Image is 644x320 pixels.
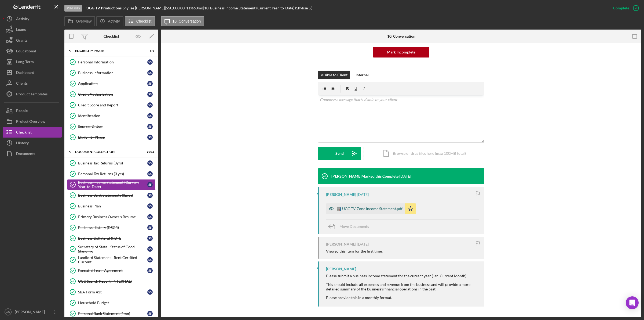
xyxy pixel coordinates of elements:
button: People [3,105,62,116]
a: Product Templates [3,89,62,99]
div: SBA Form 413 [78,290,147,294]
div: Eligibility Phase [75,49,141,52]
label: Checklist [136,19,152,23]
div: S S [147,70,153,75]
button: Loans [3,24,62,35]
button: Activity [3,13,62,24]
div: | [86,6,123,10]
time: 2025-06-30 16:35 [399,174,411,178]
div: S S [147,193,153,198]
button: Long-Term [3,56,62,67]
button: Educational [3,46,62,56]
div: Business Information [78,71,147,75]
button: Project Overview [3,116,62,127]
button: 📊 UGG TV Zone Income Statement.pdf [326,203,416,214]
div: History [16,138,29,150]
button: Documents [3,148,62,159]
div: 60 mo [193,6,203,10]
div: S S [147,92,153,97]
button: Activity [96,16,123,26]
div: Educational [16,46,36,58]
div: Shylise [PERSON_NAME] | [123,6,166,10]
button: Move Documents [326,220,374,233]
div: Executed Lease Agreement [78,268,147,273]
button: Complete [608,3,641,13]
a: UCC Search Report (INTERNAL) [67,276,156,287]
div: Product Templates [16,89,47,101]
div: [PERSON_NAME] [326,242,356,246]
div: S S [147,236,153,241]
div: Personal Information [78,60,147,64]
a: Business PlanSS [67,201,156,211]
div: Credit Score and Report [78,103,147,107]
button: Clients [3,78,62,89]
div: [PERSON_NAME] [326,192,356,197]
div: Grants [16,35,27,47]
label: 10. Conversation [173,19,201,23]
div: 16 / 16 [145,150,154,153]
div: S S [147,311,153,316]
div: S S [147,289,153,295]
text: AD [6,311,10,314]
button: AD[PERSON_NAME] [3,307,62,317]
div: Business Bank Statements (3mos) [78,193,147,197]
a: Primary Business Owner's ResumeSS [67,211,156,222]
button: Send [318,147,361,160]
div: Credit Authorization [78,92,147,96]
div: Loans [16,24,26,36]
a: SBA Form 413SS [67,287,156,297]
a: Household Budget [67,297,156,308]
button: 10. Conversation [161,16,204,26]
a: IdentificationSS [67,110,156,121]
div: Clients [16,78,28,90]
div: Personal Tax Returns (3 yrs) [78,172,147,176]
label: Activity [108,19,120,23]
div: Household Budget [78,301,155,305]
div: S S [147,246,153,252]
button: Checklist [125,16,155,26]
div: Visible to Client [321,71,347,79]
div: S S [147,81,153,86]
div: S S [147,257,153,263]
a: ApplicationSS [67,78,156,89]
div: Complete [613,3,629,13]
div: S S [147,171,153,177]
a: Personal Tax Returns (3 yrs)SS [67,168,156,179]
button: Checklist [3,127,62,138]
div: UCC Search Report (INTERNAL) [78,279,155,283]
a: Business InformationSS [67,67,156,78]
div: Sources & Uses [78,124,147,129]
div: Primary Business Owner's Resume [78,215,147,219]
div: 10. Conversation [387,34,415,38]
div: Documents [16,148,35,160]
div: Long-Term [16,56,34,69]
div: Checklist [104,34,119,38]
div: [PERSON_NAME] [326,267,356,271]
a: Credit Score and ReportSS [67,100,156,110]
div: S S [147,135,153,140]
div: Application [78,81,147,86]
div: S S [147,214,153,220]
div: Pending [64,5,82,12]
button: Grants [3,35,62,46]
div: [PERSON_NAME] [13,307,48,319]
div: Eligibility Phase [78,135,147,139]
div: Dashboard [16,67,34,79]
div: Viewed this item for the first time. [326,249,383,253]
div: Internal [356,71,369,79]
div: Open Intercom Messenger [626,296,639,309]
div: S S [147,160,153,166]
a: Business Collateral & DTESS [67,233,156,244]
div: $50,000.00 [166,6,186,10]
div: Checklist [16,127,32,139]
a: Secretary of State - Status of Good StandingSS [67,244,156,254]
div: S S [147,124,153,129]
